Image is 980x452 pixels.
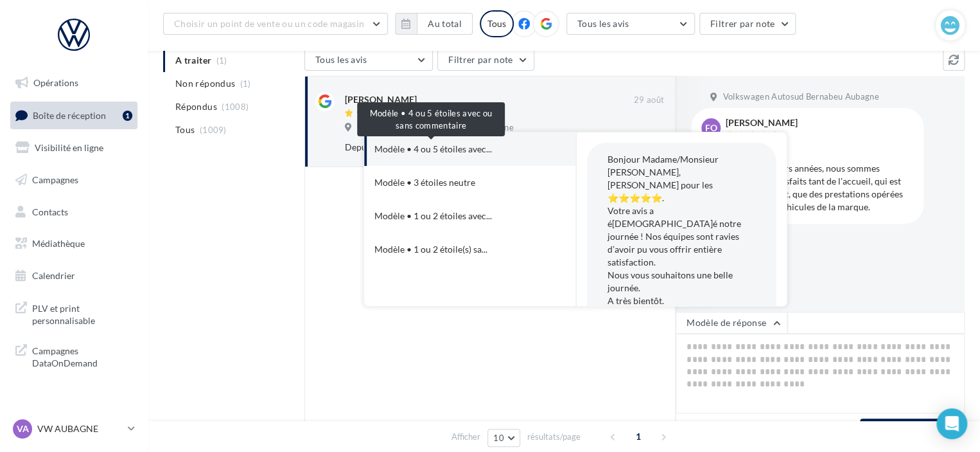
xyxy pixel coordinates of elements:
[200,125,227,135] span: (1009)
[8,102,140,129] a: Boîte de réception1
[860,419,959,440] button: Poster ma réponse
[364,199,540,233] button: Modèle • 1 ou 2 étoiles avec...
[32,342,132,370] span: Campagnes DataOnDemand
[8,337,140,375] a: Campagnes DataOnDemand
[417,13,473,35] button: Au total
[527,431,581,443] span: résultats/page
[374,210,492,222] span: Modèle • 1 ou 2 étoiles avec...
[8,294,140,332] a: PLV et print personnalisable
[8,134,140,161] a: Visibilité en ligne
[566,13,695,35] button: Tous les avis
[174,18,364,29] span: Choisir un point de vente ou un code magasin
[175,123,195,136] span: Tous
[163,13,388,35] button: Choisir un point de vente ou un code magasin
[487,429,520,447] button: 10
[10,417,137,441] a: VA VW AUBAGNE
[395,13,473,35] button: Au total
[676,312,787,334] button: Modèle de réponse
[32,270,75,281] span: Calendrier
[480,10,514,37] div: Tous
[8,262,140,289] a: Calendrier
[608,154,741,319] span: Bonjour Madame/Monsieur [PERSON_NAME], [PERSON_NAME] pour les ⭐⭐⭐⭐⭐. Votre avis a é[DEMOGRAPHIC_D...
[722,91,879,103] span: Volkswagen Autosud Bernabeu Aubagne
[437,49,534,71] button: Filtrer par note
[726,162,913,213] div: Depuis plusieurs années, nous sommes totalement satisfaits tant de l'accueil, qui est toujours pa...
[726,118,798,127] div: [PERSON_NAME]
[634,95,664,106] span: 29 août
[345,93,417,106] div: [PERSON_NAME]
[32,206,68,217] span: Contacts
[8,167,140,194] a: Campagnes
[451,431,480,443] span: Afficher
[37,422,123,435] p: VW AUBAGNE
[32,238,85,249] span: Médiathèque
[35,142,103,153] span: Visibilité en ligne
[8,69,140,96] a: Opérations
[374,176,475,189] div: Modèle • 3 étoiles neutre
[364,166,540,199] button: Modèle • 3 étoiles neutre
[705,122,717,134] span: Fo
[17,422,29,435] span: VA
[33,77,78,88] span: Opérations
[222,102,249,112] span: (1008)
[8,199,140,226] a: Contacts
[8,230,140,257] a: Médiathèque
[175,100,217,113] span: Répondus
[628,426,649,447] span: 1
[123,111,132,121] div: 1
[32,300,132,327] span: PLV et print personnalisable
[240,78,251,89] span: (1)
[304,49,433,71] button: Tous les avis
[364,132,540,166] button: Modèle • 4 ou 5 étoiles avec...
[357,102,505,136] div: Modèle • 4 ou 5 étoiles avec ou sans commentaire
[315,54,367,65] span: Tous les avis
[32,174,78,185] span: Campagnes
[175,77,235,90] span: Non répondus
[493,433,504,443] span: 10
[577,18,629,29] span: Tous les avis
[345,141,581,154] div: Depuis plusieurs années, nous sommes totalement satisfaits tant de l'accueil, qui est toujours pa...
[699,13,796,35] button: Filtrer par note
[33,109,106,120] span: Boîte de réception
[936,408,967,439] div: Open Intercom Messenger
[374,143,492,156] span: Modèle • 4 ou 5 étoiles avec...
[364,233,540,266] button: Modèle • 1 ou 2 étoile(s) sa...
[374,243,487,256] span: Modèle • 1 ou 2 étoile(s) sa...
